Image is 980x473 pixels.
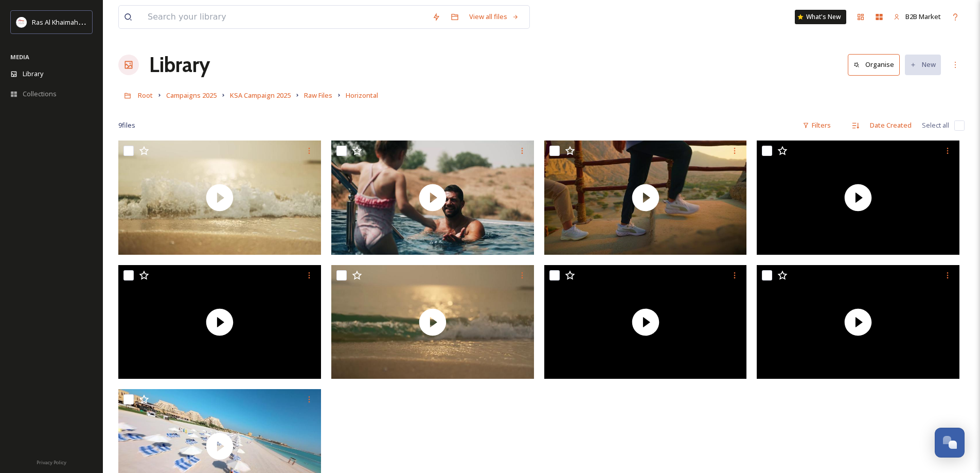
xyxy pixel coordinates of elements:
[304,89,332,101] a: Raw Files
[142,6,427,28] input: Search your library
[230,91,291,100] span: KSA Campaign 2025
[544,141,747,255] img: thumbnail
[118,141,321,255] img: thumbnail
[865,115,917,135] div: Date Created
[32,17,177,27] span: Ras Al Khaimah Tourism Development Authority
[23,89,57,99] span: Collections
[464,7,524,27] a: View all files
[149,49,210,80] a: Library
[118,265,321,379] img: thumbnail
[757,265,959,379] img: thumbnail
[346,89,378,101] a: Horizontal
[230,89,291,101] a: KSA Campaign 2025
[138,91,153,100] span: Root
[304,91,332,100] span: Raw Files
[10,53,29,61] span: MEDIA
[888,7,946,27] a: B2B Market
[905,55,941,75] button: New
[905,12,941,21] span: B2B Market
[922,120,949,130] span: Select all
[118,120,135,130] span: 9 file s
[346,91,378,100] span: Horizontal
[23,69,43,79] span: Library
[757,141,959,255] img: thumbnail
[331,265,534,379] img: thumbnail
[166,91,217,100] span: Campaigns 2025
[848,54,900,75] button: Organise
[37,459,66,466] span: Privacy Policy
[37,456,66,468] a: Privacy Policy
[16,17,27,27] img: Logo_RAKTDA_RGB-01.png
[797,115,836,135] div: Filters
[138,89,153,101] a: Root
[935,428,965,458] button: Open Chat
[795,10,846,24] a: What's New
[331,141,534,255] img: thumbnail
[544,265,747,379] img: thumbnail
[166,89,217,101] a: Campaigns 2025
